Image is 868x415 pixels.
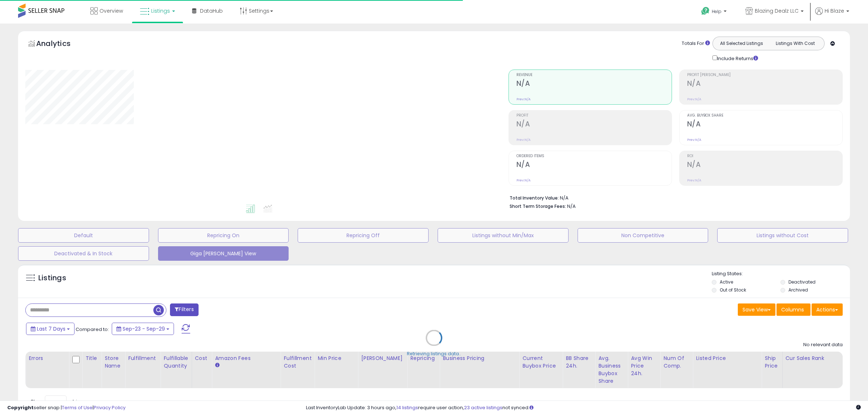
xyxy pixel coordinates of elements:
span: Avg. Buybox Share [687,114,842,118]
span: Help [712,8,722,14]
b: Total Inventory Value: [510,195,559,201]
a: Help [695,1,734,24]
span: Hi Blaze [825,7,844,14]
span: Ordered Items [516,154,672,158]
button: Repricing Off [298,228,429,243]
div: Totals For [682,40,710,47]
h2: N/A [516,79,672,89]
small: Prev: N/A [516,138,531,142]
small: Prev: N/A [687,97,701,101]
small: Prev: N/A [687,178,701,183]
h2: N/A [687,160,842,170]
div: seller snap | | [7,404,125,411]
li: N/A [510,193,837,202]
h5: Analytics [36,38,85,50]
button: Listings without Cost [717,228,848,243]
h2: N/A [516,120,672,130]
button: Listings without Min/Max [438,228,569,243]
h2: N/A [687,79,842,89]
button: Non Competitive [578,228,709,243]
span: Overview [99,7,123,14]
div: Include Returns [707,54,767,62]
button: Listings With Cost [768,39,822,48]
small: Prev: N/A [516,178,531,183]
button: Default [18,228,149,243]
button: Giga [PERSON_NAME] View [158,246,289,261]
span: Blazing Dealz LLC [755,7,799,14]
button: Deactivated & In Stock [18,246,149,261]
span: DataHub [200,7,223,14]
span: Listings [151,7,170,14]
span: Revenue [516,73,672,77]
span: Profit [516,114,672,118]
div: Retrieving listings data.. [407,351,461,357]
a: Hi Blaze [815,7,849,24]
i: Get Help [701,7,710,16]
small: Prev: N/A [516,97,531,101]
span: N/A [567,203,576,210]
button: All Selected Listings [715,39,769,48]
h2: N/A [687,120,842,130]
span: Profit [PERSON_NAME] [687,73,842,77]
strong: Copyright [7,404,34,411]
button: Repricing On [158,228,289,243]
small: Prev: N/A [687,138,701,142]
span: ROI [687,154,842,158]
h2: N/A [516,160,672,170]
b: Short Term Storage Fees: [510,203,566,209]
